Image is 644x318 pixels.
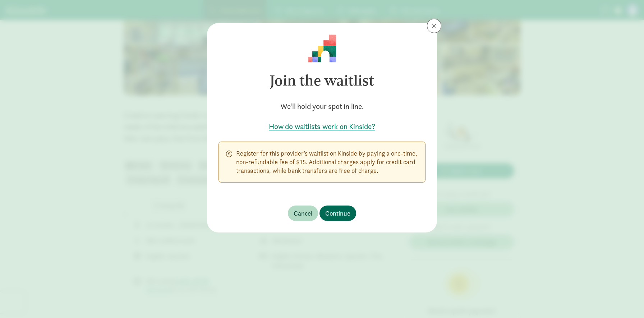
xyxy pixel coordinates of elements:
p: Register for this provider’s waitlist on Kinside by paying a one-time, non-refundable fee of $15.... [236,149,418,175]
span: Cancel [294,208,312,218]
span: Continue [325,208,350,218]
button: Cancel [288,206,318,221]
h5: We'll hold your spot in line. [218,101,425,111]
h3: Join the waitlist [218,63,425,98]
button: Continue [319,206,356,221]
a: How do waitlists work on Kinside? [218,121,425,132]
